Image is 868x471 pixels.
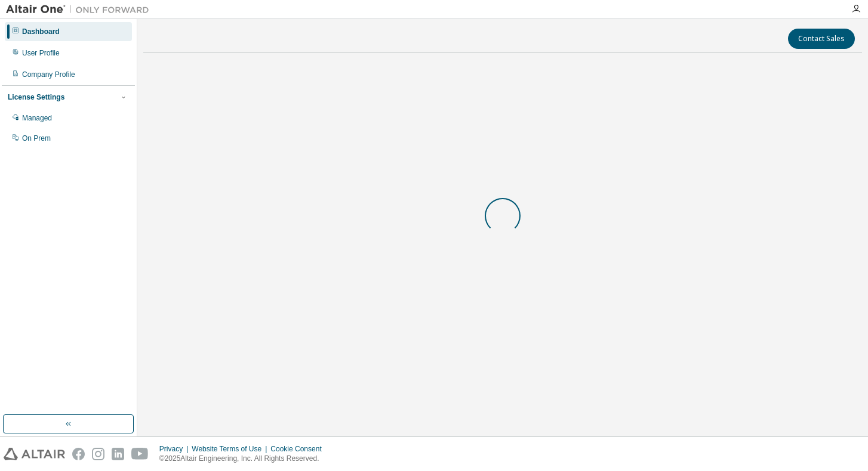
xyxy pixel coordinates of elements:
div: Privacy [159,444,192,454]
div: On Prem [22,134,51,143]
div: Managed [22,113,52,123]
div: License Settings [8,92,64,102]
div: Website Terms of Use [192,444,270,454]
div: Company Profile [22,70,75,79]
img: linkedin.svg [112,448,124,460]
img: Altair One [6,4,155,16]
img: instagram.svg [92,448,104,460]
div: User Profile [22,48,60,58]
img: facebook.svg [72,448,85,460]
div: Cookie Consent [270,444,328,454]
p: © 2025 Altair Engineering, Inc. All Rights Reserved. [159,454,329,464]
img: youtube.svg [131,448,149,460]
img: altair_logo.svg [4,448,65,460]
button: Contact Sales [788,29,855,49]
div: Dashboard [22,27,60,36]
